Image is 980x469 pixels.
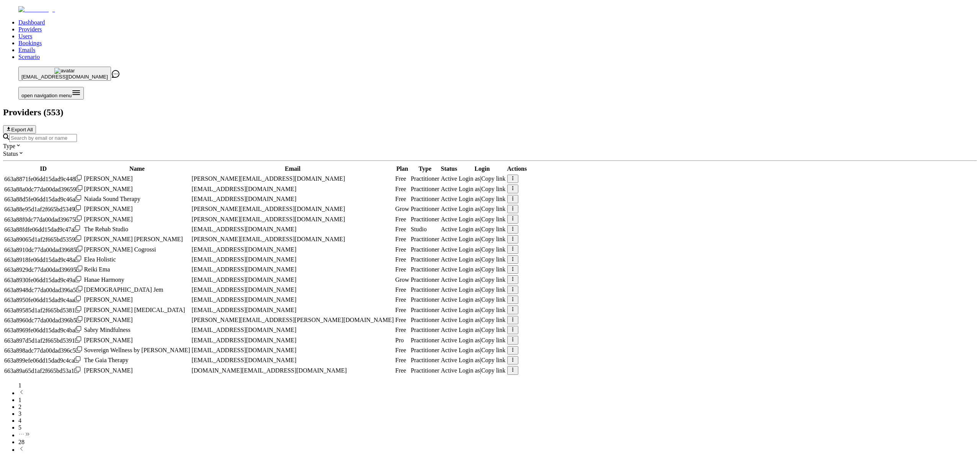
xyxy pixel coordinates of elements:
[191,236,345,242] span: [PERSON_NAME][EMAIL_ADDRESS][DOMAIN_NAME]
[459,357,505,364] div: |
[395,246,406,253] span: Free
[481,276,506,283] span: Copy link
[4,276,82,284] div: Click to copy
[459,317,480,323] span: Login as
[4,175,82,183] div: Click to copy
[481,175,506,182] span: Copy link
[481,357,506,363] span: Copy link
[84,236,183,242] span: [PERSON_NAME] [PERSON_NAME]
[459,196,480,202] span: Login as
[395,347,406,353] span: Free
[481,236,506,242] span: Copy link
[395,307,406,313] span: Free
[441,347,457,354] div: Active
[395,206,409,212] span: Grow
[441,246,457,253] div: Active
[3,107,977,118] h2: Providers ( 553 )
[395,357,406,363] span: Free
[191,307,296,313] span: [EMAIL_ADDRESS][DOMAIN_NAME]
[395,216,406,222] span: Free
[84,196,140,202] span: Naiada Sound Therapy
[3,150,977,157] div: Status
[4,306,82,314] div: Click to copy
[459,246,480,253] span: Login as
[191,256,296,263] span: [EMAIL_ADDRESS][DOMAIN_NAME]
[191,276,296,283] span: [EMAIL_ADDRESS][DOMAIN_NAME]
[459,327,480,333] span: Login as
[459,347,480,353] span: Login as
[18,67,111,81] button: avatar[EMAIL_ADDRESS][DOMAIN_NAME]
[411,307,439,313] span: validated
[411,276,439,283] span: validated
[459,216,480,222] span: Login as
[9,134,77,142] input: Search by email or name
[84,357,128,363] span: The Gaia Therapy
[459,276,505,283] div: |
[84,226,128,232] span: The Rehab Studio
[459,357,480,363] span: Login as
[4,165,83,173] th: ID
[411,317,439,323] span: validated
[459,307,480,313] span: Login as
[83,165,190,173] th: Name
[4,337,82,344] div: Click to copy
[411,246,439,253] span: validated
[441,307,457,314] div: Active
[411,196,439,202] span: validated
[4,195,82,203] div: Click to copy
[481,226,506,232] span: Copy link
[395,165,409,173] th: Plan
[4,246,82,253] div: Click to copy
[3,125,36,134] button: Export All
[411,216,439,222] span: validated
[459,196,505,203] div: |
[18,439,977,446] li: pagination item 28
[441,175,457,182] div: Active
[459,206,505,212] div: |
[395,226,406,232] span: Free
[459,296,505,303] div: |
[191,186,296,192] span: [EMAIL_ADDRESS][DOMAIN_NAME]
[459,347,505,354] div: |
[481,246,506,253] span: Copy link
[395,286,406,293] span: Free
[411,236,439,242] span: validated
[4,367,82,374] div: Click to copy
[191,206,345,212] span: [PERSON_NAME][EMAIL_ADDRESS][DOMAIN_NAME]
[4,235,82,243] div: Click to copy
[4,326,82,334] div: Click to copy
[84,175,132,182] span: [PERSON_NAME]
[191,165,394,173] th: Email
[411,347,439,353] span: validated
[459,266,505,273] div: |
[18,54,40,60] a: Scenario
[481,286,506,293] span: Copy link
[481,216,506,222] span: Copy link
[18,424,977,431] li: pagination item 5
[18,389,977,397] li: previous page button
[459,186,480,192] span: Login as
[507,165,528,173] th: Actions
[18,404,977,410] li: pagination item 2
[4,356,82,364] div: Click to copy
[459,256,505,263] div: |
[84,276,124,283] span: Hanae Harmony
[84,206,132,212] span: [PERSON_NAME]
[481,186,506,192] span: Copy link
[191,347,296,353] span: [EMAIL_ADDRESS][DOMAIN_NAME]
[18,6,55,13] img: Fluum Logo
[84,286,163,293] span: [DEMOGRAPHIC_DATA] Jem
[441,266,457,273] div: Active
[481,256,506,263] span: Copy link
[54,68,75,74] img: avatar
[4,296,82,304] div: Click to copy
[411,256,439,263] span: validated
[481,367,506,374] span: Copy link
[4,316,82,324] div: Click to copy
[395,296,406,303] span: Free
[4,286,82,294] div: Click to copy
[441,196,457,203] div: Active
[84,307,185,313] span: [PERSON_NAME] [MEDICAL_DATA]
[191,175,345,182] span: [PERSON_NAME][EMAIL_ADDRESS][DOMAIN_NAME]
[459,296,480,303] span: Login as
